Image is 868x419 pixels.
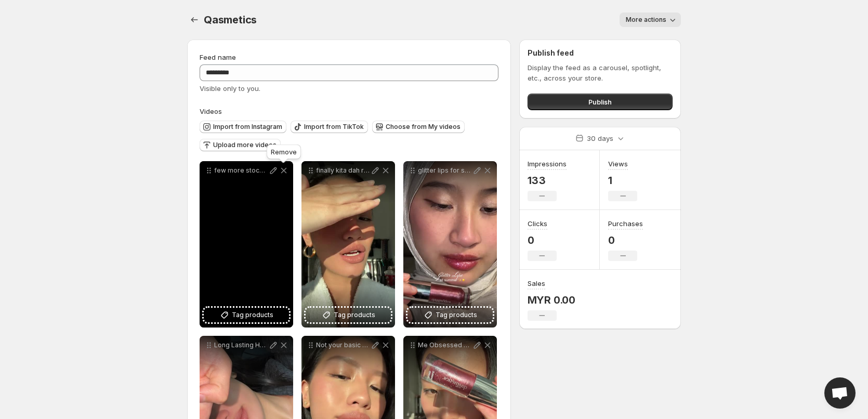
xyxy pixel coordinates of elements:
span: Visible only to you. [200,84,260,93]
div: finally kita dah restocked new coloursTag products [301,161,395,328]
button: More actions [620,12,681,27]
button: Tag products [204,308,289,322]
p: Display the feed as a carousel, spotlight, etc., across your store. [528,62,673,83]
button: Upload more videos [200,139,281,151]
div: Open chat [824,377,856,409]
div: glitter lips for summer yes pls hehehe because hot girl summer isnt complete without a lil sparkl... [403,161,497,328]
h3: Impressions [528,159,567,169]
span: Feed name [200,53,236,61]
p: 0 [608,234,643,246]
button: Publish [528,94,673,110]
span: Tag products [334,310,375,320]
button: Settings [187,12,202,27]
span: More actions [626,16,666,24]
span: Import from Instagram [213,123,282,131]
span: Publish [588,97,612,107]
p: Long Lasting Hydrating with GLITTER SIGN ME UP qasmeticsbynqs glitterylipmattes glitteryglosses l... [214,341,268,349]
span: Tag products [232,310,273,320]
h3: Purchases [608,218,643,229]
button: Tag products [306,308,391,322]
p: few more stocks left for our sparkly lipmatte in mariposa [214,166,268,175]
button: Import from TikTok [291,121,368,133]
p: 133 [528,174,567,187]
p: MYR 0.00 [528,294,575,306]
button: Import from Instagram [200,121,286,133]
span: Import from TikTok [304,123,364,131]
p: Me Obsessed Nooo just thinking about our Twinkle Gloss every 5 seconds [418,341,472,349]
span: Upload more videos [213,141,277,149]
h3: Sales [528,278,545,289]
span: Tag products [436,310,477,320]
p: 1 [608,174,637,187]
span: Choose from My videos [386,123,461,131]
button: Choose from My videos [372,121,465,133]
p: glitter lips for summer yes pls hehehe because hot girl summer isnt complete without a lil sparkl... [418,166,472,175]
p: 30 days [587,133,613,143]
span: Videos [200,107,222,115]
p: finally kita dah restocked new colours [316,166,370,175]
p: Not your basic matte this one sparkles Infused with glitter that stays on after the selfies after... [316,341,370,349]
p: 0 [528,234,557,246]
h3: Views [608,159,628,169]
h3: Clicks [528,218,547,229]
h2: Publish feed [528,48,673,58]
div: few more stocks left for our sparkly lipmatte in mariposaTag products [200,161,293,328]
button: Tag products [407,308,493,322]
span: Qasmetics [204,14,257,26]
